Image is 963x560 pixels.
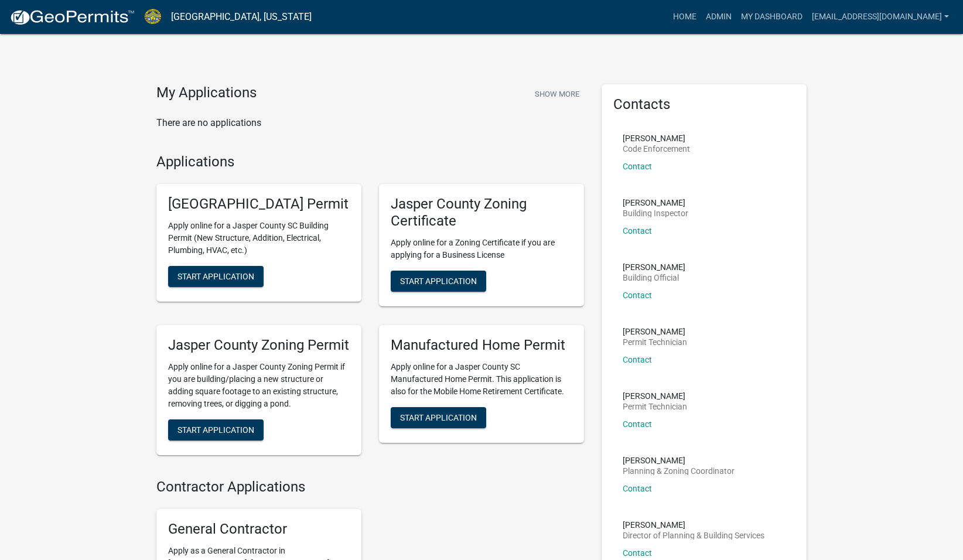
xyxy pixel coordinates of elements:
[391,337,572,354] h5: Manufactured Home Permit
[168,196,350,213] h5: [GEOGRAPHIC_DATA] Permit
[156,84,257,102] h4: My Applications
[623,134,690,142] p: [PERSON_NAME]
[623,209,688,217] p: Building Inspector
[701,6,736,28] a: Admin
[623,199,688,207] p: [PERSON_NAME]
[391,361,572,398] p: Apply online for a Jasper County SC Manufactured Home Permit. This application is also for the Mo...
[623,291,652,300] a: Contact
[171,7,312,27] a: [GEOGRAPHIC_DATA], [US_STATE]
[168,521,350,538] h5: General Contractor
[168,220,350,257] p: Apply online for a Jasper County SC Building Permit (New Structure, Addition, Electrical, Plumbin...
[623,419,652,429] a: Contact
[177,272,254,281] span: Start Application
[623,521,764,529] p: [PERSON_NAME]
[168,361,350,410] p: Apply online for a Jasper County Zoning Permit if you are building/placing a new structure or add...
[623,392,687,400] p: [PERSON_NAME]
[391,407,486,428] button: Start Application
[391,237,572,261] p: Apply online for a Zoning Certificate if you are applying for a Business License
[623,355,652,364] a: Contact
[613,96,795,113] h5: Contacts
[623,456,735,465] p: [PERSON_NAME]
[623,226,652,235] a: Contact
[623,531,764,539] p: Director of Planning & Building Services
[156,153,584,170] h4: Applications
[400,276,477,285] span: Start Application
[623,263,685,271] p: [PERSON_NAME]
[168,266,264,287] button: Start Application
[391,271,486,292] button: Start Application
[168,419,264,441] button: Start Application
[807,6,954,28] a: [EMAIL_ADDRESS][DOMAIN_NAME]
[623,327,687,336] p: [PERSON_NAME]
[177,425,254,434] span: Start Application
[623,402,687,411] p: Permit Technician
[156,116,584,130] p: There are no applications
[144,9,162,25] img: Jasper County, South Carolina
[623,548,652,558] a: Contact
[623,484,652,493] a: Contact
[623,162,652,171] a: Contact
[530,84,584,104] button: Show More
[391,196,572,230] h5: Jasper County Zoning Certificate
[168,337,350,354] h5: Jasper County Zoning Permit
[623,467,735,475] p: Planning & Zoning Coordinator
[668,6,701,28] a: Home
[400,412,477,422] span: Start Application
[623,338,687,346] p: Permit Technician
[623,145,690,153] p: Code Enforcement
[156,153,584,465] wm-workflow-list-section: Applications
[736,6,807,28] a: My Dashboard
[156,479,584,496] h4: Contractor Applications
[623,274,685,282] p: Building Official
